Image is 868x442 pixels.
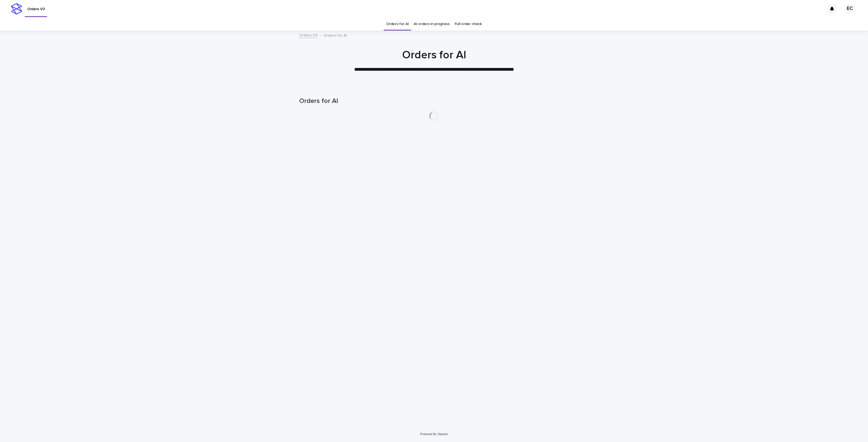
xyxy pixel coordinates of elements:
[845,4,854,13] div: EC
[299,32,317,38] a: Orders V3
[414,18,450,31] a: AI orders in progress
[323,32,347,38] p: Orders for AI
[420,432,448,436] a: Powered By Stacker
[455,18,482,31] a: Full order check
[299,97,569,105] h1: Orders for AI
[299,48,569,62] h1: Orders for AI
[386,18,409,31] a: Orders for AI
[11,3,22,14] img: stacker-logo-s-only.png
